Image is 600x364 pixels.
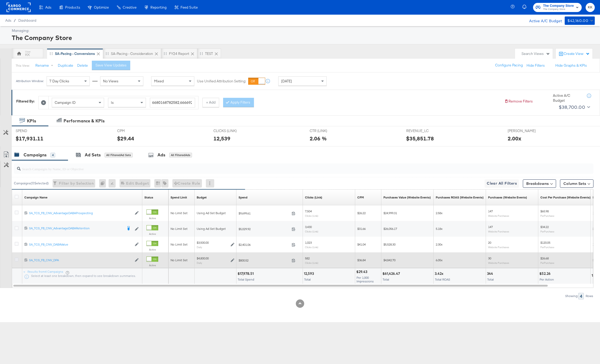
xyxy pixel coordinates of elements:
a: The average cost for each purchase tracked by your Custom Audience pixel on your website after pe... [540,195,591,200]
span: SPEND [16,128,55,133]
div: Campaigns ( 0 Selected) [14,181,49,186]
span: 7 Day Clicks [49,79,69,83]
sub: Per Purchase [540,261,554,264]
div: KK [25,52,30,57]
span: $9,699.61 [239,211,290,215]
div: SA-Pacing - Consideration [111,51,153,56]
span: Ads [5,18,11,22]
sub: Website Purchases [488,214,509,217]
div: 3.42x [435,271,445,276]
sub: Clicks (Link) [305,230,318,233]
span: Per Action [540,277,554,281]
label: Active [146,264,158,267]
a: If set, this is the maximum spend for your campaign. [171,195,187,200]
button: Breakdowns [523,179,556,188]
span: The Company Store [543,7,574,12]
div: Attribution Window: [16,79,44,83]
span: 1,023 [305,241,312,244]
div: Purchases ROAS (Website Events) [436,195,484,200]
span: No Limit Set [171,211,188,215]
div: All Filtered Ad Sets [105,153,133,157]
span: 2.30x [436,242,443,246]
a: Shows the current state of your Ad Campaign. [144,195,153,200]
span: Total [383,277,389,281]
span: 147 [488,225,493,229]
div: Drag to reorder tab [106,52,109,55]
div: 4 [50,153,55,157]
div: Search Views [522,51,550,56]
span: Per 1,000 Impressions [356,276,374,283]
div: Managing: [12,28,593,33]
span: $34.22 [540,225,549,229]
div: Status [144,195,153,200]
sub: Website Purchases [488,246,509,249]
div: 2.00x [508,135,521,142]
sub: Daily [197,246,202,249]
a: The number of times a purchase was made tracked by your Custom Audience pixel on your website aft... [488,195,527,200]
div: Ad Sets [85,152,101,158]
div: 12,539 [213,135,230,142]
div: Filtered By: [16,99,35,104]
span: Mixed [154,79,164,83]
span: 5.18x [436,227,443,231]
div: SA_TCS_FB_CNV_DABAValue [29,242,132,247]
button: Delete [77,63,88,68]
button: Hide Graphs & KPIs [555,63,587,68]
sub: Per Purchase [540,246,554,249]
a: The number of clicks on links appearing on your ad or Page that direct people to your sites off F... [305,195,322,200]
button: $42,160.00 [565,16,595,25]
span: $31.66 [357,227,366,231]
div: $29.44 [117,135,134,142]
span: Total ROAS [435,277,450,281]
span: Total [487,277,494,281]
sub: Website Purchases [488,230,509,233]
div: Create View [564,51,590,56]
span: $5,029.92 [239,227,290,231]
div: Using Ad Set Budget [197,211,234,215]
div: FY24 Report [169,51,189,56]
div: SA-Pacing - Conversions [55,51,95,56]
span: Reporting [150,5,167,9]
a: The total value of the purchase actions tracked by your Custom Audience pixel on your website aft... [383,195,431,200]
label: Use Unified Attribution Setting: [197,79,246,84]
span: 3,430 [305,225,312,229]
span: $5,528.30 [383,242,395,246]
div: This View: [16,64,30,68]
div: 2.06 % [310,135,327,142]
span: 582 [305,256,310,260]
div: $3,500.00 [197,241,209,245]
span: $26.68 [540,256,549,260]
a: SA_TCS_FB_CNV_AdvantageDABARetention [29,226,123,231]
span: 6.05x [436,258,443,262]
div: 0 [99,179,109,187]
div: Purchases Value (Website Events) [383,195,431,200]
a: The maximum amount you're willing to spend on your ads, on average each day or over the lifetime ... [197,195,207,200]
span: 7,504 [305,209,312,213]
div: $38,700.00 [559,103,585,111]
div: $35,851.78 [406,135,434,142]
button: + Add [202,98,219,107]
sub: Per Purchase [540,214,554,217]
div: TEST [205,51,213,56]
span: No Limit Set [171,227,188,231]
div: Spend [239,195,247,200]
button: $38,700.00 [557,103,591,111]
a: Dashboard [18,18,36,22]
span: Clear All Filters [487,180,517,187]
span: Creative [123,5,137,9]
div: Budget [197,195,207,200]
button: KK [586,3,595,12]
div: Active A/C Budget [524,16,562,24]
div: 12,593 [304,271,315,276]
span: $24,999.31 [383,211,397,215]
a: Your campaign name. [24,195,47,200]
span: 20 [488,241,491,244]
span: CPM [117,128,156,133]
sub: Clicks (Link) [305,261,318,264]
span: Products [65,5,80,9]
div: Showing: [565,294,578,298]
span: KK [588,4,593,10]
div: Rows [585,294,593,298]
div: Clicks (Link) [305,195,322,200]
